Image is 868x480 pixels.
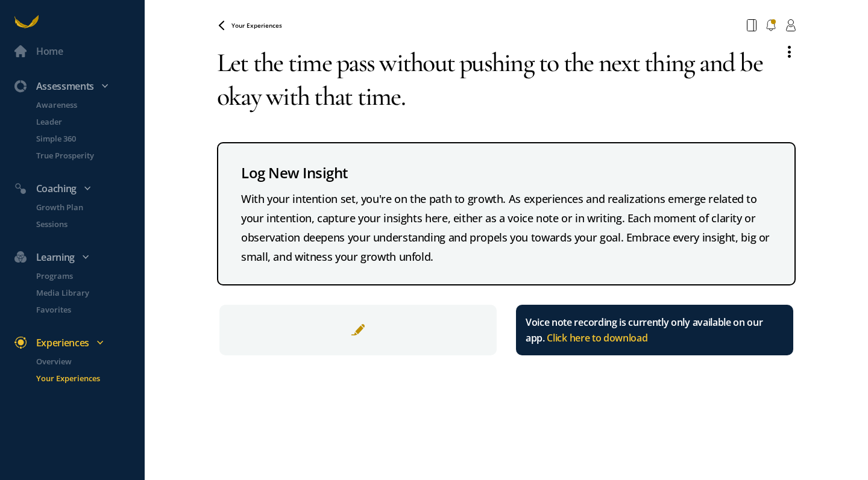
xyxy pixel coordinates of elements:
[22,270,145,282] a: Programs
[36,99,142,111] p: Awareness
[36,218,142,230] p: Sessions
[36,132,142,145] p: Simple 360
[241,161,772,184] div: Log New Insight
[7,78,149,94] div: Assessments
[7,249,149,265] div: Learning
[36,270,142,282] p: Programs
[7,181,149,196] div: Coaching
[22,201,145,213] a: Growth Plan
[36,43,63,59] div: Home
[241,189,772,266] div: With your intention set, you're on the path to growth. As experiences and realizations emerge rel...
[36,304,142,316] p: Favorites
[22,304,145,316] a: Favorites
[231,21,282,30] span: Your Experiences
[22,116,145,128] a: Leader
[526,314,784,346] div: Voice note recording is currently only available on our app.
[22,287,145,299] a: Media Library
[22,372,145,384] a: Your Experiences
[217,36,774,123] textarea: Let the time pass without pushing to the next thing and be okay with that time.
[36,287,142,299] p: Media Library
[7,335,149,351] div: Experiences
[22,132,145,145] a: Simple 360
[22,149,145,161] a: True Prosperity
[22,355,145,367] a: Overview
[22,218,145,230] a: Sessions
[36,372,142,384] p: Your Experiences
[36,149,142,161] p: True Prosperity
[36,116,142,128] p: Leader
[22,99,145,111] a: Awareness
[36,201,142,213] p: Growth Plan
[547,331,647,344] span: Click here to download
[36,355,142,367] p: Overview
